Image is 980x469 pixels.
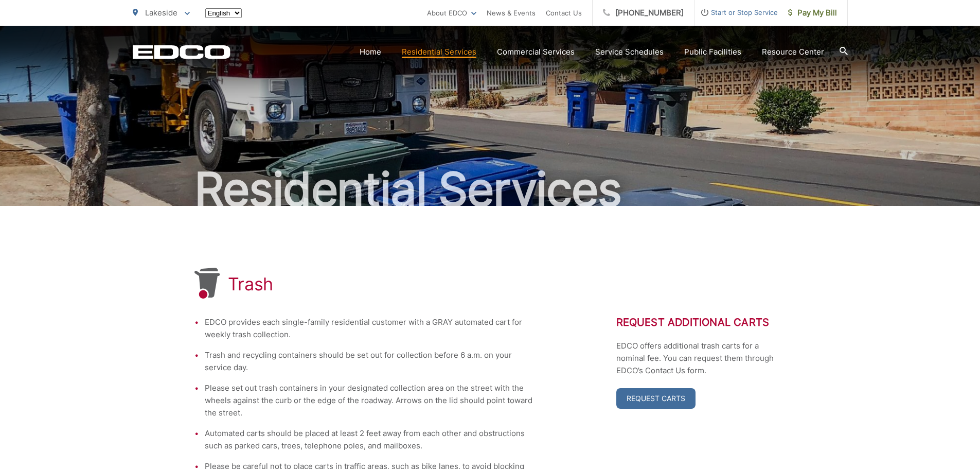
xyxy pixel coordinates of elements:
[487,7,536,19] a: News & Events
[205,382,534,419] li: Please set out trash containers in your designated collection area on the street with the wheels ...
[427,7,476,19] a: About EDCO
[546,7,582,19] a: Contact Us
[762,46,824,58] a: Resource Center
[684,46,741,58] a: Public Facilities
[205,349,534,374] li: Trash and recycling containers should be set out for collection before 6 a.m. on your service day.
[497,46,575,58] a: Commercial Services
[788,7,837,19] span: Pay My Bill
[616,316,786,328] h2: Request Additional Carts
[145,8,177,18] span: Lakeside
[616,340,786,377] p: EDCO offers additional trash carts for a nominal fee. You can request them through EDCO’s Contact...
[360,46,381,58] a: Home
[228,274,274,294] h1: Trash
[595,46,664,58] a: Service Schedules
[205,427,534,452] li: Automated carts should be placed at least 2 feet away from each other and obstructions such as pa...
[133,164,848,215] h2: Residential Services
[205,316,534,341] li: EDCO provides each single-family residential customer with a GRAY automated cart for weekly trash...
[616,388,696,409] a: Request Carts
[133,45,230,59] a: EDCD logo. Return to the homepage.
[402,46,476,58] a: Residential Services
[205,8,242,18] select: Select a language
